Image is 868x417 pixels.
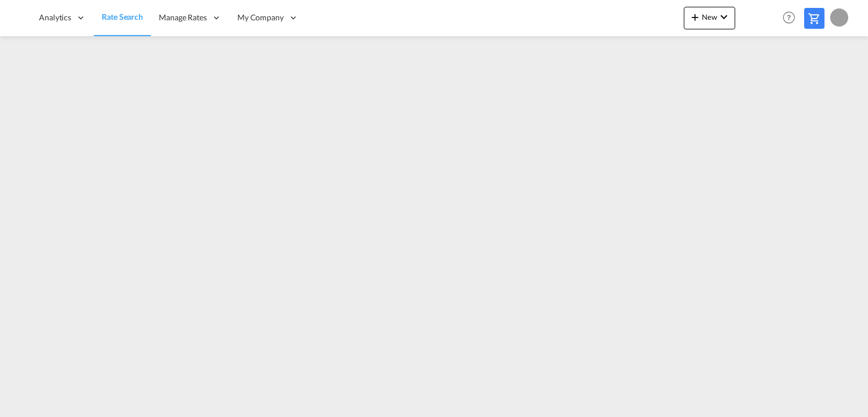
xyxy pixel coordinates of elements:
span: Rate Search [102,12,143,21]
span: Manage Rates [159,12,207,23]
span: New [688,12,731,21]
span: Help [779,8,798,27]
md-icon: icon-plus 400-fg [688,10,702,24]
button: icon-plus 400-fgNewicon-chevron-down [684,7,735,29]
div: Help [779,8,804,28]
span: Analytics [39,12,71,23]
md-icon: icon-chevron-down [717,10,731,24]
span: My Company [237,12,284,23]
